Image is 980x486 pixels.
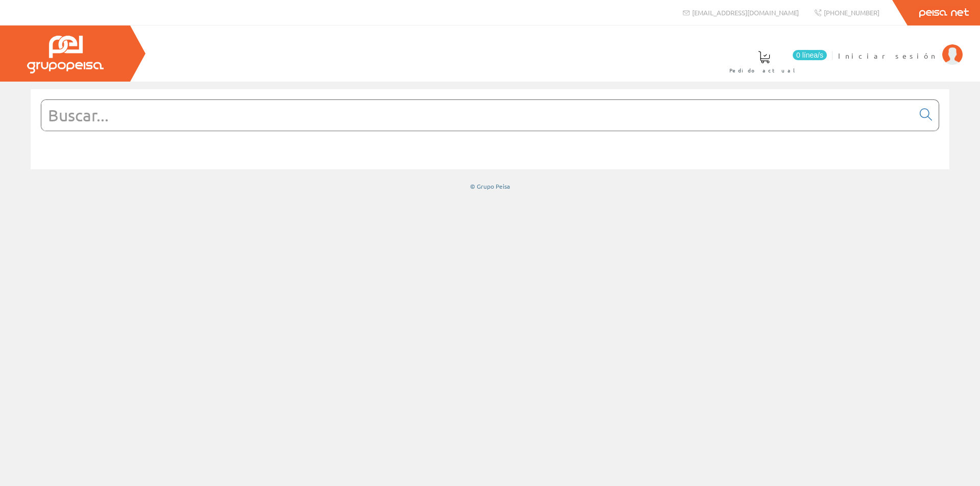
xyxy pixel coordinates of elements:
span: Iniciar sesión [838,50,937,61]
div: © Grupo Peisa [31,182,949,191]
span: Pedido actual [729,65,799,75]
span: [EMAIL_ADDRESS][DOMAIN_NAME] [692,8,799,17]
span: [PHONE_NUMBER] [824,8,879,17]
img: Grupo Peisa [27,36,104,73]
span: 0 línea/s [793,50,827,60]
a: Iniciar sesión [838,42,963,52]
input: Buscar... [41,100,914,131]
